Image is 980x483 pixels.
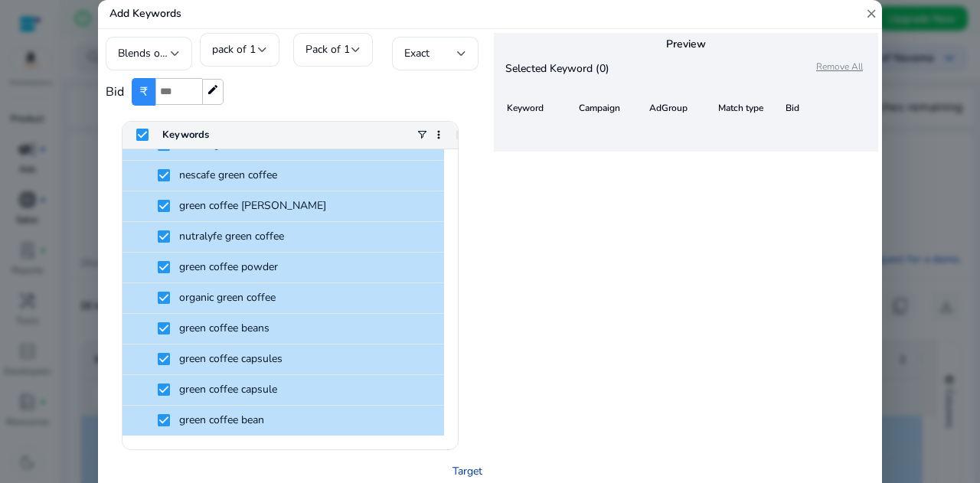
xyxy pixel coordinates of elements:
[179,198,326,213] span: green coffee [PERSON_NAME]
[179,137,273,152] span: nutrus green coffee
[179,351,283,366] span: green coffee capsules
[452,463,482,479] a: Target
[179,321,269,335] span: green coffee beans
[179,382,277,397] span: green coffee capsule
[106,85,124,100] h4: Bid
[579,102,620,114] span: Campaign
[132,78,155,106] span: ₹
[179,259,278,274] span: green coffee powder
[816,60,878,77] p: Remove All
[179,229,284,243] span: nutralyfe green coffee
[207,83,219,96] mat-icon: edit
[404,46,430,60] span: Exact
[212,42,256,57] span: pack of 1
[649,102,688,114] span: AdGroup
[507,102,544,114] span: Keyword
[786,102,799,114] span: Bid
[494,38,878,51] h5: Preview
[718,102,763,114] span: Match type
[179,413,264,427] span: green coffee bean
[494,60,686,77] p: Selected Keyword (0)
[305,42,350,57] span: Pack of 1
[179,168,277,182] span: nescafe green coffee
[118,46,205,60] span: Blends of Navama
[179,290,276,305] span: organic green coffee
